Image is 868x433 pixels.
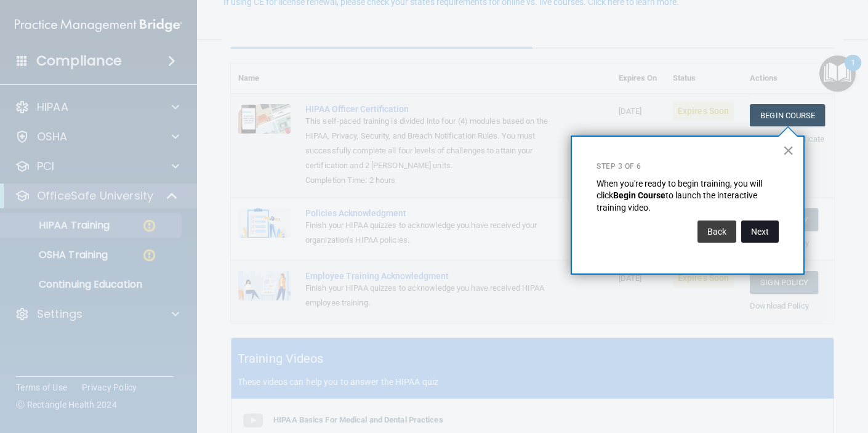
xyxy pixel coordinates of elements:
[597,161,779,172] p: Step 3 of 6
[750,104,825,127] a: Begin Course
[597,179,764,201] span: When you're ready to begin training, you will click
[697,221,736,243] button: Back
[597,190,759,212] span: to launch the interactive training video.
[741,221,779,243] button: Next
[613,190,665,200] strong: Begin Course
[782,140,794,160] button: Close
